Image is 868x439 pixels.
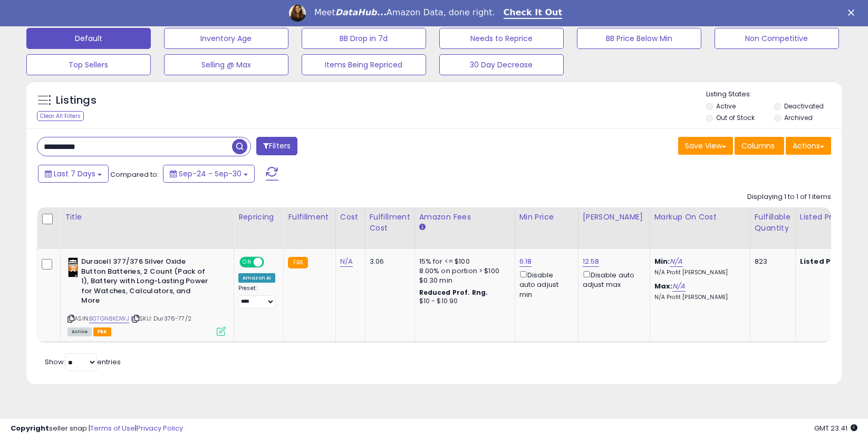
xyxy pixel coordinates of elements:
[755,212,791,234] div: Fulfillable Quantity
[577,28,701,49] button: BB Price Below Min
[67,327,92,336] span: All listings currently available for purchase on Amazon
[419,288,488,297] b: Reduced Prof. Rng.
[755,257,787,266] div: 823
[302,54,426,75] button: Items Being Repriced
[314,7,495,18] div: Meet Amazon Data, done right.
[179,168,242,179] span: Sep-24 - Sep-30
[238,212,279,223] div: Repricing
[93,327,111,336] span: FBA
[800,256,848,266] b: Listed Price:
[289,5,306,22] img: Profile image for Georgie
[11,424,183,434] div: seller snap | |
[670,256,682,267] a: N/A
[164,28,288,49] button: Inventory Age
[814,423,857,433] span: 2025-10-10 23:41 GMT
[256,137,297,155] button: Filters
[370,212,410,234] div: Fulfillment Cost
[81,257,209,308] b: Duracell 377/376 Silver Oxide Button Batteries, 2 Count (Pack of 1), Battery with Long-Lasting Po...
[164,54,288,75] button: Selling @ Max
[163,165,255,183] button: Sep-24 - Sep-30
[654,256,670,266] b: Min:
[419,297,507,306] div: $10 - $10.90
[54,168,95,179] span: Last 7 Days
[741,141,775,151] span: Columns
[519,212,574,223] div: Min Price
[238,273,275,283] div: Amazon AI
[672,281,685,292] a: N/A
[583,212,645,223] div: [PERSON_NAME]
[65,212,229,223] div: Title
[37,111,84,121] div: Clear All Filters
[786,137,831,155] button: Actions
[747,192,831,202] div: Displaying 1 to 1 of 1 items
[715,28,839,49] button: Non Competitive
[419,212,510,223] div: Amazon Fees
[288,257,307,268] small: FBA
[519,269,570,300] div: Disable auto adjust min
[340,256,353,267] a: N/A
[583,269,642,290] div: Disable auto adjust max
[735,137,784,155] button: Columns
[26,28,151,49] button: Default
[650,207,750,249] th: The percentage added to the cost of goods (COGS) that forms the calculator for Min & Max prices.
[716,102,736,111] label: Active
[678,137,733,155] button: Save View
[848,9,859,16] div: Close
[335,7,387,17] i: DataHub...
[340,212,361,223] div: Cost
[263,258,279,267] span: OFF
[240,258,254,267] span: ON
[302,28,426,49] button: BB Drop in 7d
[11,423,49,433] strong: Copyright
[131,314,191,323] span: | SKU: Dur376-77/2
[784,113,813,122] label: Archived
[67,257,226,335] div: ASIN:
[654,212,746,223] div: Markup on Cost
[419,276,507,285] div: $0.30 min
[89,314,129,323] a: B07GN8KDWJ
[519,256,532,267] a: 6.18
[67,257,79,278] img: 411+10s797L._SL40_.jpg
[45,357,121,367] span: Show: entries
[583,256,600,267] a: 12.58
[419,266,507,276] div: 8.00% on portion > $100
[38,165,109,183] button: Last 7 Days
[654,269,742,276] p: N/A Profit [PERSON_NAME]
[238,285,275,308] div: Preset:
[439,28,564,49] button: Needs to Reprice
[706,89,842,99] p: Listing States:
[137,423,183,433] a: Privacy Policy
[784,102,824,111] label: Deactivated
[90,423,135,433] a: Terms of Use
[504,7,563,19] a: Check It Out
[56,93,97,108] h5: Listings
[419,223,426,232] small: Amazon Fees.
[370,257,407,266] div: 3.06
[439,54,564,75] button: 30 Day Decrease
[716,113,755,122] label: Out of Stock
[26,54,151,75] button: Top Sellers
[654,294,742,301] p: N/A Profit [PERSON_NAME]
[654,281,673,291] b: Max:
[419,257,507,266] div: 15% for <= $100
[288,212,331,223] div: Fulfillment
[110,169,159,179] span: Compared to:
